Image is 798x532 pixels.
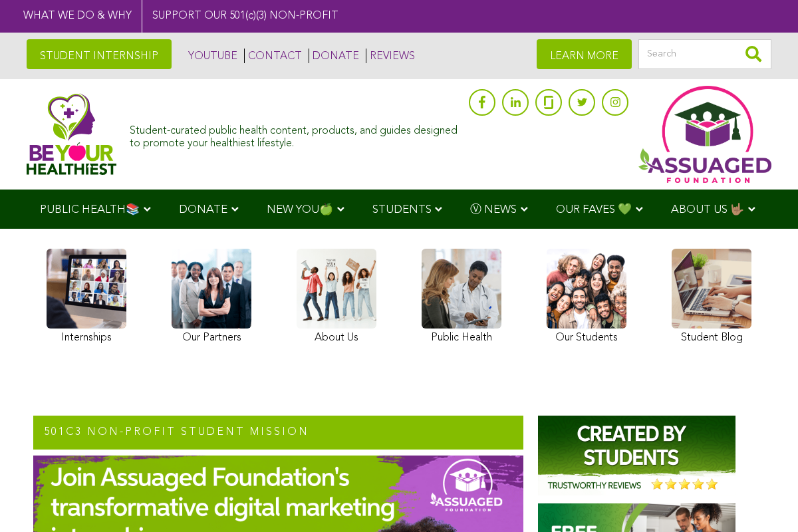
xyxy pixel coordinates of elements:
[470,204,517,215] span: Ⓥ NEWS
[366,49,415,63] a: REVIEWS
[538,416,735,495] img: Assuaged-Foundation-Student-Internship-Opportunity-Reviews-Mission-GIPHY-2
[27,93,116,175] img: Assuaged
[544,96,553,109] img: glassdoor
[33,416,523,450] h2: 501c3 NON-PROFIT STUDENT MISSION
[372,204,432,215] span: STUDENTS
[309,49,359,63] a: DONATE
[671,204,744,215] span: ABOUT US 🤟🏽
[638,39,771,69] input: Search
[185,49,237,63] a: YOUTUBE
[556,204,632,215] span: OUR FAVES 💚
[27,39,172,69] a: STUDENT INTERNSHIP
[179,204,227,215] span: DONATE
[130,118,462,150] div: Student-curated public health content, products, and guides designed to promote your healthiest l...
[638,86,771,183] img: Assuaged App
[537,39,632,69] a: LEARN MORE
[267,204,333,215] span: NEW YOU🍏
[20,190,778,229] div: Navigation Menu
[40,204,140,215] span: PUBLIC HEALTH📚
[731,468,798,532] iframe: Chat Widget
[244,49,302,63] a: CONTACT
